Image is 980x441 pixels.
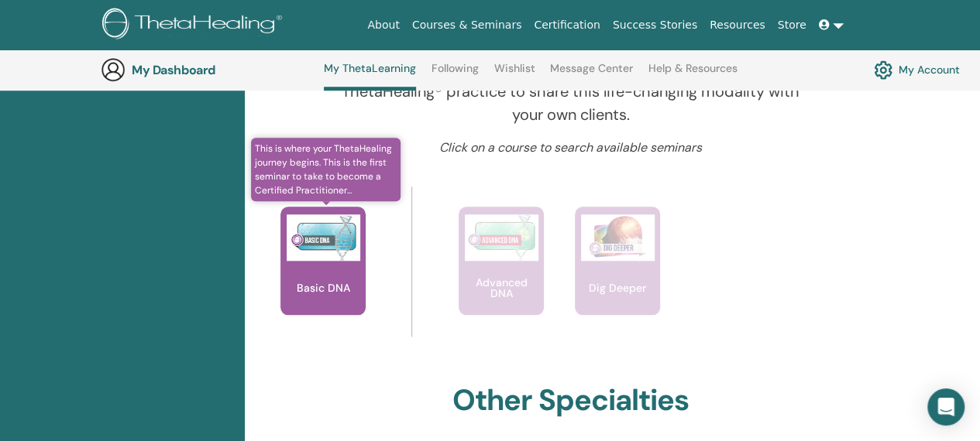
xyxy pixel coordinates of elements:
img: Dig Deeper [581,214,655,261]
a: This is where your ThetaHealing journey begins. This is the first seminar to take to become a Cer... [280,207,366,346]
span: This is where your ThetaHealing journey begins. This is the first seminar to take to become a Cer... [251,138,401,201]
a: Message Center [550,62,633,87]
a: My ThetaLearning [324,62,416,91]
a: Resources [703,11,772,39]
p: As a Certified Practitioner, you’ll have the opportunity to build a ThetaHealing® practice to sha... [325,56,817,126]
a: My Account [874,56,960,83]
h2: Other Specialties [452,383,689,419]
a: Wishlist [494,62,535,87]
img: generic-user-icon.jpg [101,57,126,82]
h3: My Dashboard [132,63,287,77]
img: cog.svg [874,56,892,83]
img: Basic DNA [287,214,360,261]
p: Dig Deeper [583,282,652,293]
a: Success Stories [607,11,703,39]
a: Advanced DNA Advanced DNA [459,207,544,346]
a: Help & Resources [648,62,738,87]
p: Basic DNA [291,282,356,293]
img: Advanced DNA [465,214,538,261]
a: Following [432,62,479,87]
a: Certification [528,11,606,39]
a: About [361,11,405,39]
img: logo.png [102,8,287,43]
a: Courses & Seminars [406,11,528,39]
a: Store [772,11,813,39]
div: Open Intercom Messenger [927,388,965,426]
p: Click on a course to search available seminars [325,138,817,157]
p: Advanced DNA [459,277,544,299]
a: Dig Deeper Dig Deeper [575,207,660,346]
